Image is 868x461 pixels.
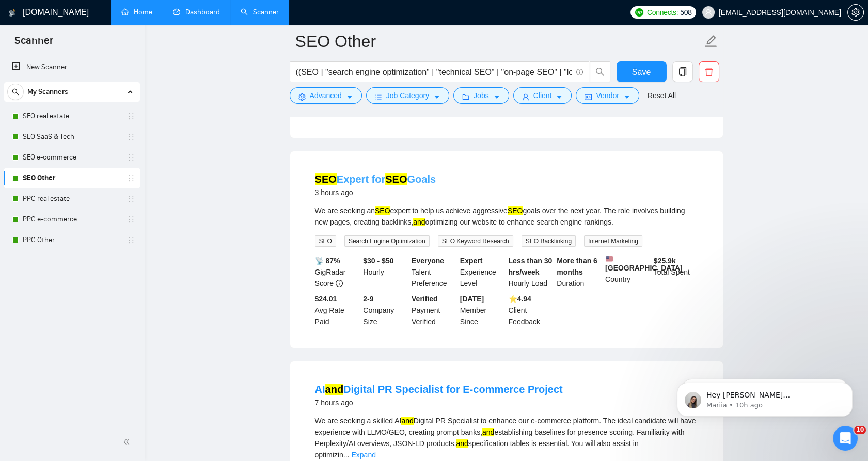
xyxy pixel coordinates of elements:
span: search [8,88,23,96]
div: Client Feedback [507,293,555,327]
b: 📡 87% [315,257,340,265]
span: edit [704,35,718,48]
input: Search Freelance Jobs... [296,66,572,78]
button: search [590,61,610,82]
span: Search Engine Optimization [344,235,430,247]
span: My Scanners [27,82,68,102]
a: SEO SaaS & Tech [23,126,121,147]
b: Less than 30 hrs/week [509,257,553,276]
span: holder [127,133,135,141]
div: 3 hours ago [315,186,436,199]
button: barsJob Categorycaret-down [366,87,449,104]
span: Vendor [596,90,619,101]
span: Save [632,66,651,78]
span: user [522,93,529,101]
span: setting [298,93,306,101]
b: ⭐️ 4.94 [509,295,531,303]
b: $24.01 [315,295,337,303]
mark: SEO [315,173,337,185]
span: SEO [315,235,336,247]
div: Avg Rate Paid [313,293,361,327]
a: dashboardDashboard [173,8,220,17]
button: folderJobscaret-down [453,87,509,104]
mark: and [456,439,468,448]
img: 🇺🇸 [606,255,613,262]
img: logo [9,5,16,21]
div: Hourly Load [507,255,555,289]
span: double-left [123,437,133,447]
span: caret-down [346,93,353,101]
div: 7 hours ago [315,396,563,409]
button: idcardVendorcaret-down [576,87,639,104]
mark: SEO [385,173,407,185]
div: Experience Level [458,255,507,289]
li: New Scanner [4,57,140,77]
button: Save [617,61,667,82]
mark: and [482,428,494,436]
span: holder [127,174,135,182]
a: PPC real estate [23,188,121,209]
span: caret-down [493,93,500,101]
span: Connects: [647,7,678,18]
mark: and [401,417,413,425]
div: We are seeking a skilled AI Digital PR Specialist to enhance our e-commerce platform. The ideal c... [315,415,698,460]
span: user [705,9,712,16]
b: [DATE] [460,295,484,303]
div: Payment Verified [409,293,458,327]
div: Talent Preference [409,255,458,289]
span: bars [375,93,382,101]
b: More than 6 months [557,257,597,276]
div: Total Spent [652,255,700,289]
span: holder [127,215,135,224]
img: upwork-logo.png [635,8,643,17]
a: setting [847,8,864,17]
span: idcard [585,93,592,101]
b: Expert [460,257,483,265]
a: PPC Other [23,230,121,250]
span: caret-down [623,93,630,101]
a: Expand [351,451,375,459]
div: Country [603,255,652,289]
span: Scanner [6,33,61,55]
div: Member Since [458,293,507,327]
b: 2-9 [363,295,373,303]
a: Reset All [648,90,676,101]
mark: and [413,218,425,226]
button: search [7,84,24,100]
a: PPC e-commerce [23,209,121,230]
span: copy [673,67,692,76]
span: info-circle [336,280,343,287]
a: SEO real estate [23,106,121,126]
div: GigRadar Score [313,255,361,289]
b: $30 - $50 [363,257,393,265]
span: holder [127,153,135,162]
span: search [590,67,610,76]
li: My Scanners [4,82,140,250]
a: SEOExpert forSEOGoals [315,173,436,185]
span: holder [127,112,135,120]
iframe: Intercom live chat [833,426,858,451]
span: 508 [680,7,691,18]
a: SEO Other [23,168,121,188]
span: ... [343,451,350,459]
b: Verified [412,295,438,303]
span: Internet Marketing [584,235,642,247]
a: AIandDigital PR Specialist for E-commerce Project [315,384,563,395]
button: userClientcaret-down [513,87,572,104]
b: [GEOGRAPHIC_DATA] [605,255,683,272]
a: searchScanner [241,8,279,17]
b: Everyone [412,257,444,265]
span: folder [462,93,469,101]
a: New Scanner [12,57,132,77]
div: Company Size [361,293,409,327]
a: homeHome [121,8,152,17]
span: setting [848,8,863,17]
span: caret-down [433,93,440,101]
mark: SEO [508,206,523,215]
button: copy [672,61,693,82]
span: caret-down [556,93,563,101]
